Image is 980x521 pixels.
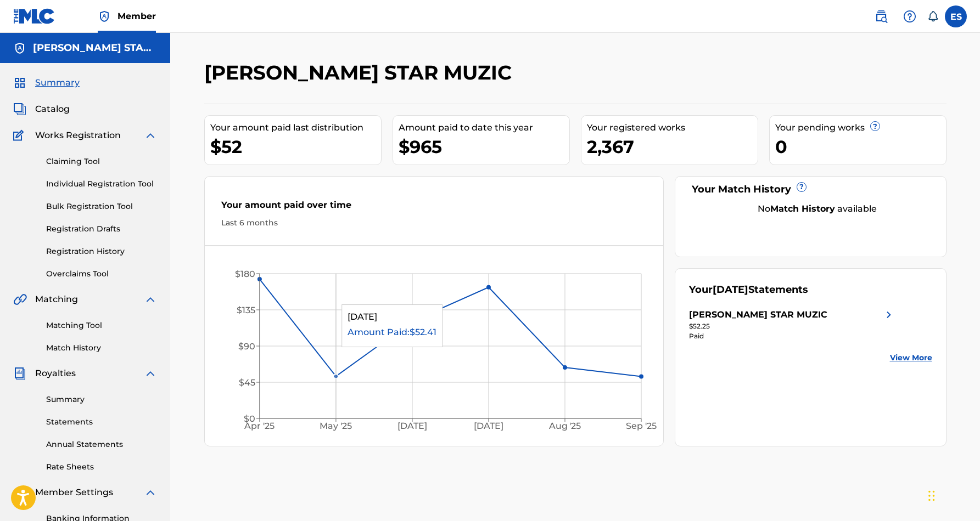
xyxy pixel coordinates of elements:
tspan: [DATE] [397,421,427,432]
span: Summary [35,76,80,89]
div: [PERSON_NAME] STAR MUZIC [689,308,827,321]
span: [DATE] [713,284,748,296]
img: expand [144,129,157,142]
span: Royalties [35,367,76,380]
tspan: $90 [238,341,255,352]
a: Annual Statements [46,439,157,450]
a: Claiming Tool [46,156,157,167]
a: Registration Drafts [46,223,157,235]
a: Overclaims Tool [46,268,157,280]
div: Your Match History [689,182,932,197]
tspan: $135 [236,305,255,315]
span: ? [871,122,880,131]
img: Member Settings [13,486,26,499]
a: Public Search [870,5,892,27]
img: Accounts [13,42,26,55]
div: $52 [210,134,381,159]
strong: Match History [770,203,835,214]
iframe: Chat Widget [925,468,980,521]
a: Rate Sheets [46,461,157,473]
div: Your Statements [689,282,808,297]
img: Works Registration [13,129,27,142]
div: Paid [689,331,895,341]
a: Bulk Registration Tool [46,201,157,212]
h2: [PERSON_NAME] STAR MUZIC [204,60,517,85]
img: search [875,10,888,23]
tspan: May '25 [320,421,352,432]
div: Notifications [927,11,938,22]
a: Matching Tool [46,320,157,331]
img: Catalog [13,103,26,116]
div: Amount paid to date this year [399,121,569,134]
a: Summary [46,394,157,405]
a: SummarySummary [13,76,80,89]
span: Matching [35,293,78,306]
div: User Menu [945,5,967,27]
a: Match History [46,342,157,354]
tspan: $180 [234,269,255,279]
img: help [903,10,916,23]
a: Registration History [46,246,157,257]
div: Your registered works [587,121,758,134]
span: ? [797,183,806,191]
div: No available [703,202,932,216]
div: $52.25 [689,321,895,331]
span: Catalog [35,103,70,116]
span: Works Registration [35,129,121,142]
span: Member [117,10,156,22]
img: Summary [13,76,26,89]
div: Drag [928,479,935,512]
tspan: Apr '25 [244,421,275,432]
div: Last 6 months [221,217,647,229]
tspan: $45 [238,377,255,388]
img: expand [144,486,157,499]
img: Royalties [13,367,26,380]
a: View More [890,352,932,364]
tspan: Aug '25 [548,421,581,432]
div: 0 [775,134,946,159]
div: Your amount paid last distribution [210,121,381,134]
a: Statements [46,416,157,428]
img: Top Rightsholder [98,10,111,23]
div: Your amount paid over time [221,199,647,217]
img: expand [144,367,157,380]
img: MLC Logo [13,8,55,24]
tspan: [DATE] [474,421,503,432]
a: [PERSON_NAME] STAR MUZICright chevron icon$52.25Paid [689,308,895,341]
div: Help [899,5,921,27]
img: right chevron icon [882,308,895,321]
div: 2,367 [587,134,758,159]
div: Your pending works [775,121,946,134]
a: Individual Registration Tool [46,178,157,190]
h5: SMITH STAR MUZIC [33,42,157,54]
img: expand [144,293,157,306]
tspan: Sep '25 [626,421,657,432]
a: CatalogCatalog [13,103,70,116]
span: Member Settings [35,486,113,499]
img: Matching [13,293,27,306]
div: $965 [399,134,569,159]
tspan: $0 [243,414,255,424]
